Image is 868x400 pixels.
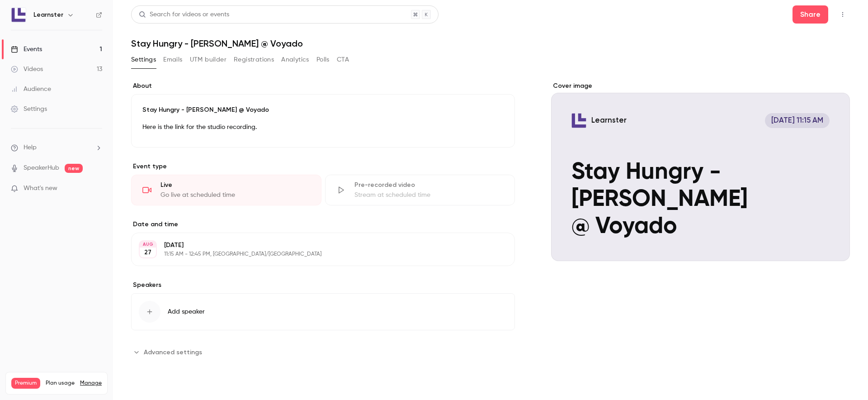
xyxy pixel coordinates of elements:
label: Speakers [131,281,515,290]
section: Cover image [551,81,850,261]
div: Go live at scheduled time [160,190,310,200]
div: Settings [11,105,47,114]
button: Add speaker [131,293,515,330]
div: Pre-recorded videoStream at scheduled time [325,175,515,205]
span: Premium [11,378,40,389]
p: Event type [131,162,515,171]
section: Advanced settings [131,345,515,359]
h1: Stay Hungry - [PERSON_NAME] @ Voyado [131,38,850,49]
div: LiveGo live at scheduled time [131,175,321,205]
h6: Learnster [33,10,63,19]
iframe: Noticeable Trigger [91,185,102,193]
a: Manage [80,380,102,387]
p: 27 [144,248,151,257]
span: Help [24,143,37,152]
div: Events [11,45,42,54]
div: Search for videos or events [139,10,229,19]
span: Add speaker [168,307,205,316]
button: Share [793,5,828,24]
div: Pre-recorded video [354,181,504,190]
button: Registrations [234,52,274,67]
a: SpeakerHub [24,163,59,173]
label: Cover image [551,81,850,90]
div: Videos [11,65,43,74]
button: Settings [131,52,156,67]
span: What's new [24,184,57,193]
button: Advanced settings [131,345,208,359]
p: Here is the link for the studio recording. [142,122,504,133]
div: Audience [11,85,51,94]
button: UTM builder [190,52,226,67]
button: Polls [316,52,330,67]
p: 11:15 AM - 12:45 PM, [GEOGRAPHIC_DATA]/[GEOGRAPHIC_DATA] [164,251,467,258]
p: Stay Hungry - [PERSON_NAME] @ Voyado [142,105,504,114]
label: About [131,81,515,90]
button: Emails [163,52,182,67]
p: [DATE] [164,241,467,250]
label: Date and time [131,220,515,229]
span: Plan usage [46,380,75,387]
div: Stream at scheduled time [354,190,504,200]
img: Learnster [11,8,26,22]
button: Analytics [281,52,309,67]
div: AUG [140,241,156,248]
button: CTA [337,52,349,67]
span: Advanced settings [144,348,202,357]
span: new [65,164,83,173]
li: help-dropdown-opener [11,143,102,152]
div: Live [160,181,310,190]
